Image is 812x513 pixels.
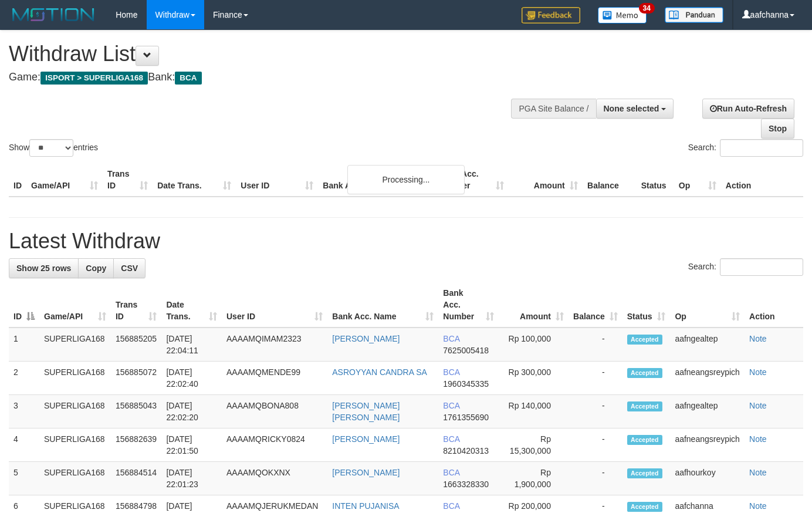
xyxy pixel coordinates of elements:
[236,163,318,197] th: User ID
[39,428,111,462] td: SUPERLIGA168
[749,468,767,477] a: Note
[86,264,106,273] span: Copy
[9,42,530,66] h1: Withdraw List
[111,328,161,362] td: 156885205
[569,428,622,462] td: -
[569,282,622,328] th: Balance: activate to sort column ascending
[598,7,647,23] img: Button%20Memo.svg
[627,401,662,411] span: Accepted
[443,446,489,455] span: Copy 8210420313 to clipboard
[674,163,721,197] th: Op
[670,328,745,362] td: aafngealtep
[443,367,459,377] span: BCA
[670,395,745,428] td: aafngealtep
[627,368,662,378] span: Accepted
[161,282,222,328] th: Date Trans.: activate to sort column ascending
[9,395,39,428] td: 3
[627,468,662,478] span: Accepted
[443,434,459,444] span: BCA
[9,462,39,495] td: 5
[9,328,39,362] td: 1
[9,362,39,395] td: 2
[745,282,803,328] th: Action
[39,282,111,328] th: Game/API: activate to sort column ascending
[499,282,569,328] th: Amount: activate to sort column ascending
[749,367,767,377] a: Note
[627,335,662,345] span: Accepted
[443,413,489,422] span: Copy 1761355690 to clipboard
[9,72,530,83] h4: Game: Bank:
[443,480,489,489] span: Copy 1663328330 to clipboard
[40,72,148,85] span: ISPORT > SUPERLIGA168
[749,501,767,511] a: Note
[113,258,146,278] a: CSV
[161,395,222,428] td: [DATE] 22:02:20
[9,163,26,197] th: ID
[161,428,222,462] td: [DATE] 22:01:50
[702,99,794,119] a: Run Auto-Refresh
[16,264,71,273] span: Show 25 rows
[9,6,98,23] img: MOTION_logo.png
[749,401,767,410] a: Note
[222,362,327,395] td: AAAAMQMENDE99
[435,163,509,197] th: Bank Acc. Number
[222,428,327,462] td: AAAAMQRICKY0824
[569,462,622,495] td: -
[332,434,400,444] a: [PERSON_NAME]
[569,328,622,362] td: -
[222,328,327,362] td: AAAAMQIMAM2323
[569,362,622,395] td: -
[332,334,400,343] a: [PERSON_NAME]
[111,395,161,428] td: 156885043
[332,468,400,477] a: [PERSON_NAME]
[222,462,327,495] td: AAAAMQOKXNX
[327,282,438,328] th: Bank Acc. Name: activate to sort column ascending
[161,362,222,395] td: [DATE] 22:02:40
[511,99,596,119] div: PGA Site Balance /
[347,165,465,194] div: Processing...
[443,501,459,511] span: BCA
[111,362,161,395] td: 156885072
[161,328,222,362] td: [DATE] 22:04:11
[39,462,111,495] td: SUPERLIGA168
[499,395,569,428] td: Rp 140,000
[9,230,803,253] h1: Latest Withdraw
[522,7,580,23] img: Feedback.jpg
[499,428,569,462] td: Rp 15,300,000
[39,362,111,395] td: SUPERLIGA168
[665,7,723,23] img: panduan.png
[111,462,161,495] td: 156884514
[688,139,803,157] label: Search:
[637,163,674,197] th: Status
[720,139,803,157] input: Search:
[222,282,327,328] th: User ID: activate to sort column ascending
[569,395,622,428] td: -
[670,462,745,495] td: aafhourkoy
[318,163,434,197] th: Bank Acc. Name
[622,282,671,328] th: Status: activate to sort column ascending
[499,462,569,495] td: Rp 1,900,000
[509,163,583,197] th: Amount
[721,163,803,197] th: Action
[175,72,201,85] span: BCA
[761,119,794,139] a: Stop
[670,282,745,328] th: Op: activate to sort column ascending
[720,258,803,276] input: Search:
[438,282,498,328] th: Bank Acc. Number: activate to sort column ascending
[39,328,111,362] td: SUPERLIGA168
[39,395,111,428] td: SUPERLIGA168
[78,258,114,278] a: Copy
[153,163,236,197] th: Date Trans.
[121,264,138,273] span: CSV
[443,379,489,389] span: Copy 1960345335 to clipboard
[332,401,400,422] a: [PERSON_NAME] [PERSON_NAME]
[111,282,161,328] th: Trans ID: activate to sort column ascending
[604,104,659,113] span: None selected
[332,501,399,511] a: INTEN PUJANISA
[443,468,459,477] span: BCA
[103,163,153,197] th: Trans ID
[443,334,459,343] span: BCA
[583,163,637,197] th: Balance
[9,428,39,462] td: 4
[332,367,427,377] a: ASROYYAN CANDRA SA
